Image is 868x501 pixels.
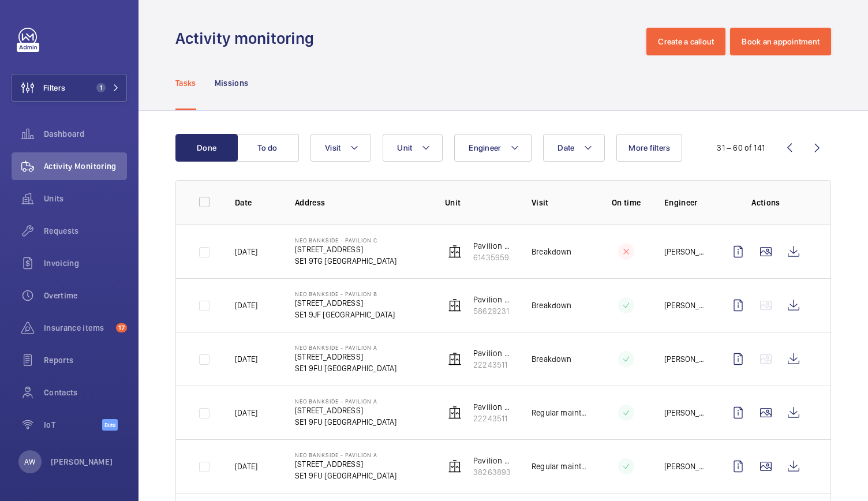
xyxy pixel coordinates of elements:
[44,322,111,334] span: Insurance items
[532,246,572,257] p: Breakdown
[295,344,397,351] p: Neo Bankside - Pavilion A
[532,197,588,208] p: Visit
[532,461,588,472] p: Regular maintenance
[295,255,397,267] p: SE1 9TG [GEOGRAPHIC_DATA]
[235,246,257,257] p: [DATE]
[664,461,706,472] p: [PERSON_NAME]
[44,160,127,172] span: Activity Monitoring
[473,455,513,466] p: Pavilion A - L2 South - 299809011
[717,142,765,154] div: 31 – 60 of 141
[44,354,127,366] span: Reports
[454,134,532,162] button: Engineer
[628,143,670,152] span: More filters
[607,197,646,208] p: On time
[646,28,725,55] button: Create a callout
[448,298,462,312] img: elevator.svg
[448,406,462,420] img: elevator.svg
[616,134,682,162] button: More filters
[96,83,106,92] span: 1
[235,407,257,418] p: [DATE]
[44,387,127,398] span: Contacts
[473,240,513,252] p: Pavilion C - L1 North FF - 299809014
[44,257,127,269] span: Invoicing
[295,451,397,458] p: Neo Bankside - Pavilion A
[664,197,706,208] p: Engineer
[51,456,113,468] p: [PERSON_NAME]
[295,416,397,428] p: SE1 9FU [GEOGRAPHIC_DATA]
[295,351,397,362] p: [STREET_ADDRESS]
[532,300,572,311] p: Breakdown
[175,28,321,49] h1: Activity monitoring
[237,134,299,162] button: To do
[724,197,807,208] p: Actions
[235,197,276,208] p: Date
[295,290,395,297] p: Neo Bankside - Pavilion B
[664,353,706,365] p: [PERSON_NAME]
[44,290,127,301] span: Overtime
[473,359,513,371] p: 22243511
[664,407,706,418] p: [PERSON_NAME]
[295,405,397,416] p: [STREET_ADDRESS]
[325,143,341,152] span: Visit
[473,466,513,478] p: 38263893
[235,461,257,472] p: [DATE]
[473,401,513,413] p: Pavilion A - L1 North FF - 299809010
[295,237,397,244] p: Neo Bankside - Pavilion C
[235,353,257,365] p: [DATE]
[383,134,443,162] button: Unit
[295,470,397,481] p: SE1 9FU [GEOGRAPHIC_DATA]
[473,413,513,424] p: 22243511
[310,134,371,162] button: Visit
[12,74,127,102] button: Filters1
[295,362,397,374] p: SE1 9FU [GEOGRAPHIC_DATA]
[543,134,605,162] button: Date
[558,143,574,152] span: Date
[44,128,127,140] span: Dashboard
[532,407,588,418] p: Regular maintenance
[215,77,249,89] p: Missions
[44,225,127,237] span: Requests
[730,28,831,55] button: Book an appointment
[295,297,395,309] p: [STREET_ADDRESS]
[473,294,513,305] p: Pavilion B - L1 North FF - 299809012
[295,197,426,208] p: Address
[448,245,462,259] img: elevator.svg
[44,193,127,204] span: Units
[295,309,395,320] p: SE1 9JF [GEOGRAPHIC_DATA]
[445,197,513,208] p: Unit
[175,134,238,162] button: Done
[43,82,65,94] span: Filters
[473,305,513,317] p: 58629231
[24,456,35,468] p: AW
[473,252,513,263] p: 61435959
[295,458,397,470] p: [STREET_ADDRESS]
[532,353,572,365] p: Breakdown
[664,246,706,257] p: [PERSON_NAME]
[44,419,102,431] span: IoT
[473,347,513,359] p: Pavilion A - L1 North FF - 299809010
[102,419,118,431] span: Beta
[448,352,462,366] img: elevator.svg
[175,77,196,89] p: Tasks
[448,459,462,473] img: elevator.svg
[116,323,127,332] span: 17
[664,300,706,311] p: [PERSON_NAME]
[397,143,412,152] span: Unit
[295,398,397,405] p: Neo Bankside - Pavilion A
[235,300,257,311] p: [DATE]
[469,143,501,152] span: Engineer
[295,244,397,255] p: [STREET_ADDRESS]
